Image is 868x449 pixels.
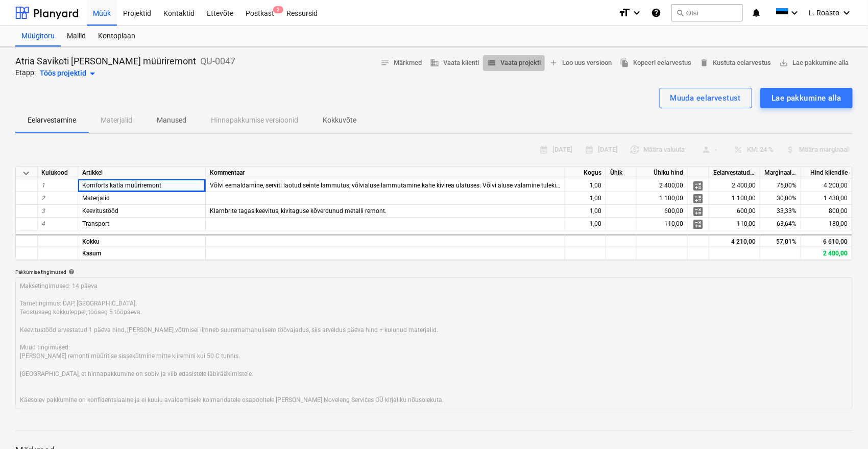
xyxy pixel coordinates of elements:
[801,205,852,218] div: 800,00
[426,55,483,71] button: Vaata klienti
[15,277,853,409] textarea: Maksetingimused: 14 päeva Tarnetingimus: DAP, [GEOGRAPHIC_DATA]. Teostusaeg kokkuleppel, tööaeg 5...
[709,192,760,205] div: 1 100,00
[700,58,709,67] span: delete
[41,182,45,189] span: 1
[565,192,606,205] div: 1,00
[15,55,196,67] p: Atria Savikoti [PERSON_NAME] müüriremont
[760,234,801,247] div: 57,01%
[273,6,283,13] span: 2
[779,58,788,67] span: save_alt
[709,179,760,192] div: 2 400,00
[78,247,206,260] div: Kasum
[565,205,606,218] div: 1,00
[709,167,760,179] div: Eelarvestatud maksumus
[41,207,45,215] span: 3
[487,57,541,69] span: Vaata projekti
[637,218,688,230] div: 110,00
[692,180,704,192] span: Halda rea detailset jaotust
[779,57,849,69] span: Lae pakkumine alla
[157,115,186,126] p: Manused
[565,179,606,192] div: 1,00
[676,9,684,17] span: search
[37,167,78,179] div: Kulukood
[430,57,479,69] span: Vaata klienti
[637,167,688,179] div: Ühiku hind
[709,234,760,247] div: 4 210,00
[82,182,161,189] span: Komforts katla müüriremont
[809,9,839,17] span: L. Roasto
[376,55,426,71] button: Märkmed
[760,179,801,192] div: 75,00%
[775,55,853,71] button: Lae pakkumine alla
[200,55,235,67] p: QU-0047
[801,247,852,260] div: 2 400,00
[66,269,75,275] span: help
[651,7,661,19] i: Abikeskus
[751,7,761,19] i: notifications
[15,269,853,275] div: Pakkumise tingimused
[788,7,801,19] i: keyboard_arrow_down
[771,91,841,105] div: Lae pakkumine alla
[41,195,45,202] span: 2
[695,55,775,71] button: Kustuta eelarvestus
[801,179,852,192] div: 4 200,00
[760,218,801,230] div: 63,64%
[380,57,422,69] span: Märkmed
[430,58,439,67] span: business
[20,167,32,179] span: Ahenda kõik kategooriad
[15,26,61,46] a: Müügitoru
[206,167,565,179] div: Kommentaar
[700,57,771,69] span: Kustuta eelarvestus
[40,67,99,80] div: Töös projektid
[671,4,743,21] button: Otsi
[692,193,704,205] span: Halda rea detailset jaotust
[78,234,206,247] div: Kokku
[760,192,801,205] div: 30,00%
[92,26,141,46] a: Kontoplaan
[760,167,801,179] div: Marginaal, %
[637,205,688,218] div: 600,00
[692,205,704,218] span: Halda rea detailset jaotust
[801,234,852,247] div: 6 610,00
[801,218,852,230] div: 180,00
[692,218,704,230] span: Halda rea detailset jaotust
[82,207,118,215] span: Keevitustööd
[709,205,760,218] div: 600,00
[565,167,606,179] div: Kogus
[41,220,45,227] span: 4
[760,205,801,218] div: 33,33%
[78,167,206,179] div: Artikkel
[709,218,760,230] div: 110,00
[620,57,691,69] span: Kopeeri eelarvestus
[82,220,109,227] span: Transport
[659,88,753,108] button: Muuda eelarvestust
[631,7,643,19] i: keyboard_arrow_down
[210,207,387,215] span: Klambrite tagasikeevitus, kivitaguse kõverdunud metalli remont.
[61,26,92,46] a: Mallid
[545,55,616,71] button: Loo uus versioon
[28,115,76,126] p: Eelarvestamine
[637,179,688,192] div: 2 400,00
[616,55,695,71] button: Kopeeri eelarvestus
[801,192,852,205] div: 1 430,00
[760,88,853,108] button: Lae pakkumine alla
[565,218,606,230] div: 1,00
[549,58,558,67] span: add
[323,115,356,126] p: Kokkuvõte
[15,67,36,80] p: Etapp:
[86,67,99,80] span: arrow_drop_down
[620,58,629,67] span: file_copy
[380,58,390,67] span: notes
[618,7,631,19] i: format_size
[801,167,852,179] div: Hind kliendile
[487,58,496,67] span: view_list
[606,167,637,179] div: Ühik
[82,195,110,202] span: Materjalid
[637,192,688,205] div: 1 100,00
[483,55,545,71] button: Vaata projekti
[549,57,612,69] span: Loo uus versioon
[670,91,741,105] div: Muuda eelarvestust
